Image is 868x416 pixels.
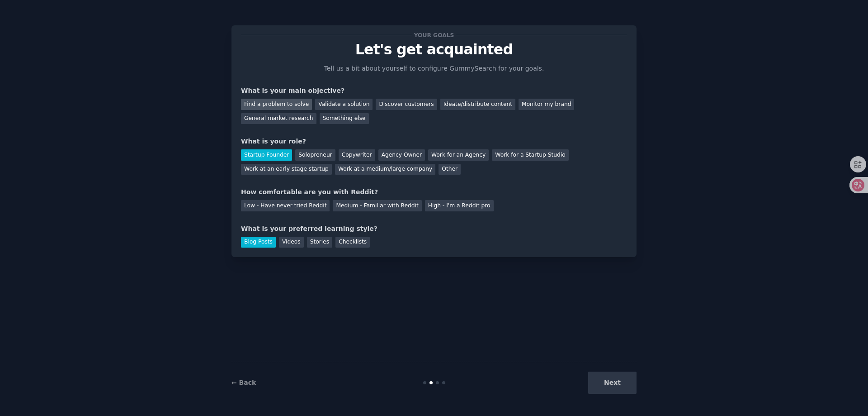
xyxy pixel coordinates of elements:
div: Discover customers [376,99,437,110]
div: Validate a solution [315,99,373,110]
div: Agency Owner [378,149,425,161]
div: Ideate/distribute content [440,99,515,110]
div: Low - Have never tried Reddit [241,200,330,211]
div: Monitor my brand [519,99,574,110]
div: What is your main objective? [241,86,627,96]
div: Startup Founder [241,149,292,161]
div: How comfortable are you with Reddit? [241,187,627,197]
div: High - I'm a Reddit pro [425,200,494,211]
div: Checklists [335,237,370,248]
div: General market research [241,113,316,124]
div: What is your preferred learning style? [241,224,627,234]
div: Solopreneur [295,149,335,161]
div: Something else [320,113,369,124]
div: Medium - Familiar with Reddit [333,200,421,211]
div: Videos [279,237,304,248]
div: Find a problem to solve [241,99,312,110]
div: Other [439,164,461,175]
a: ← Back [231,379,256,386]
span: Your goals [412,30,456,40]
div: Work for a Startup Studio [492,149,568,161]
div: Work for an Agency [428,149,489,161]
div: What is your role? [241,137,627,146]
div: Work at a medium/large company [335,164,435,175]
p: Let's get acquainted [241,42,627,57]
div: Work at an early stage startup [241,164,332,175]
div: Stories [307,237,332,248]
div: Blog Posts [241,237,276,248]
p: Tell us a bit about yourself to configure GummySearch for your goals. [320,64,548,73]
div: Copywriter [339,149,375,161]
